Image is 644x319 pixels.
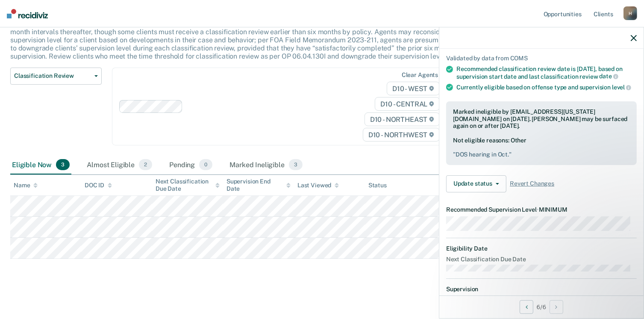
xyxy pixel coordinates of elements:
[510,180,554,187] span: Revert Changes
[439,295,644,318] div: 6 / 6
[139,159,152,170] span: 2
[456,65,637,80] div: Recommended classification review date is [DATE], based on supervision start date and last classi...
[365,112,440,126] span: D10 - NORTHEAST
[228,156,304,174] div: Marked Ineligible
[7,9,48,18] img: Recidiviz
[85,182,112,189] div: DOC ID
[168,156,214,174] div: Pending
[446,245,637,252] dt: Eligibility Date
[297,182,339,189] div: Last Viewed
[56,159,70,170] span: 3
[537,206,539,213] span: •
[375,97,440,111] span: D10 - CENTRAL
[289,159,303,170] span: 3
[456,83,637,91] div: Currently eligible based on offense type and supervision
[453,137,630,158] div: Not eligible reasons: Other
[363,128,440,142] span: D10 - NORTHWEST
[387,82,440,95] span: D10 - WEST
[520,300,533,314] button: Previous Opportunity
[550,300,563,314] button: Next Opportunity
[10,20,488,61] p: This alert helps staff identify clients due or overdue for a classification review, which are gen...
[14,72,91,80] span: Classification Review
[226,178,291,192] div: Supervision End Date
[14,182,38,189] div: Name
[368,182,387,189] div: Status
[199,159,212,170] span: 0
[446,256,637,263] dt: Next Classification Due Date
[453,108,630,130] div: Marked ineligible by [EMAIL_ADDRESS][US_STATE][DOMAIN_NAME] on [DATE]. [PERSON_NAME] may be surfa...
[612,84,631,91] span: level
[446,286,637,293] dt: Supervision
[402,71,438,79] div: Clear agents
[446,206,637,213] dt: Recommended Supervision Level MINIMUM
[446,175,506,192] button: Update status
[10,156,71,174] div: Eligible Now
[446,55,637,62] div: Validated by data from COMS
[599,73,618,80] span: date
[156,178,220,192] div: Next Classification Due Date
[623,6,637,20] div: H
[453,151,630,158] pre: " DOS hearing in Oct. "
[85,156,154,174] div: Almost Eligible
